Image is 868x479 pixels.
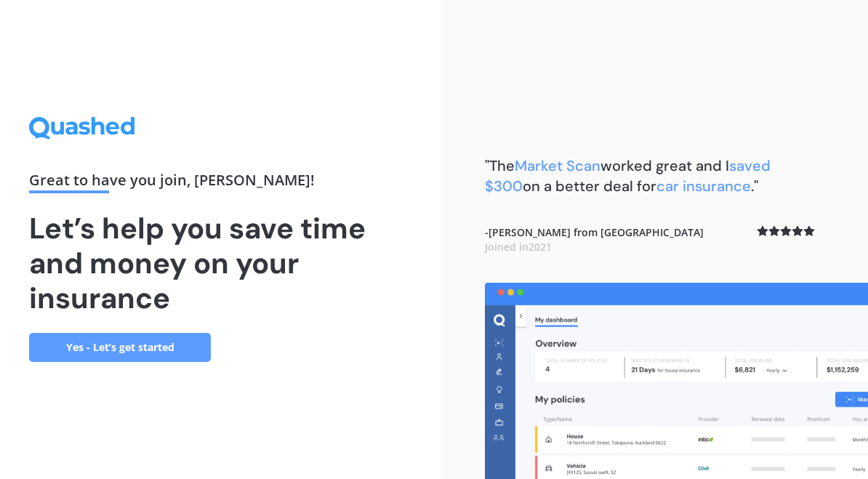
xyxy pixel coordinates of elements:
b: - [PERSON_NAME] from [GEOGRAPHIC_DATA] [485,225,704,254]
span: Joined in 2021 [485,240,552,254]
a: Yes - Let’s get started [29,333,211,362]
span: Market Scan [515,156,600,175]
span: saved $300 [485,156,771,196]
b: "The worked great and I on a better deal for ." [485,156,771,196]
div: Great to have you join , [PERSON_NAME] ! [29,173,412,193]
span: car insurance [656,177,751,196]
img: dashboard.webp [485,283,868,479]
h1: Let’s help you save time and money on your insurance [29,211,412,315]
